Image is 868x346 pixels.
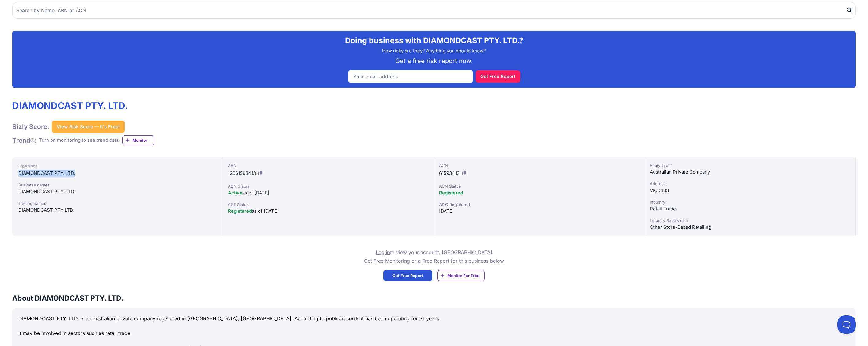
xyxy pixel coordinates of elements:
[12,136,36,145] h1: Trend :
[18,188,217,195] div: DIAMONDCAST PTY. LTD.
[228,183,429,189] div: ABN Status
[17,57,851,65] p: Get a free risk report now.
[439,201,640,208] div: ASIC Registered
[439,170,460,176] span: 61593413
[122,135,154,145] a: Monitor
[39,137,120,144] div: Turn on monitoring to see trend data.
[650,217,851,224] div: Industry Subdivision
[439,190,463,196] span: Registered
[18,314,850,323] p: DIAMONDCAST PTY. LTD. is an australian private company registered in [GEOGRAPHIC_DATA], [GEOGRAPH...
[348,70,473,83] input: Your email address
[228,208,429,215] div: as of [DATE]
[18,182,217,188] div: Business names
[18,329,850,337] p: It may be involved in sectors such as retail trade.
[228,189,429,197] div: as of [DATE]
[12,100,154,111] h1: DIAMONDCAST PTY. LTD.
[12,293,856,303] h3: About DIAMONDCAST PTY. LTD.
[439,183,640,189] div: ACN Status
[18,162,217,170] div: Legal Name
[650,168,851,176] div: Australian Private Company
[447,273,479,279] span: Monitor For Free
[18,200,217,206] div: Trading names
[228,190,242,196] span: Active
[228,162,429,168] div: ABN
[12,122,49,131] h1: Bizly Score:
[52,121,125,133] button: View Risk Score — It's Free!
[17,47,851,55] p: How risky are they? Anything you should know?
[228,170,256,176] span: 12061593413
[439,208,640,215] div: [DATE]
[439,162,640,168] div: ACN
[837,315,856,334] iframe: Toggle Customer Support
[18,206,217,214] div: DIAMONDCAST PTY LTD
[650,199,851,205] div: Industry
[392,273,423,279] span: Get Free Report
[476,70,520,83] button: Get Free Report
[650,162,851,168] div: Entity Type
[437,270,485,281] a: Monitor For Free
[383,270,432,281] a: Get Free Report
[18,170,217,177] div: DIAMONDCAST PTY. LTD.
[376,249,390,255] a: Log in
[364,248,504,265] p: to view your account, [GEOGRAPHIC_DATA] Get Free Monitoring or a Free Report for this business below
[650,181,851,187] div: Address
[12,2,856,19] input: Search by Name, ABN or ACN
[650,224,851,231] div: Other Store-Based Retailing
[650,205,851,212] div: Retail Trade
[650,187,851,194] div: VIC 3133
[228,208,252,214] span: Registered
[132,137,154,143] span: Monitor
[228,201,429,208] div: GST Status
[17,36,851,45] h2: Doing business with DIAMONDCAST PTY. LTD.?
